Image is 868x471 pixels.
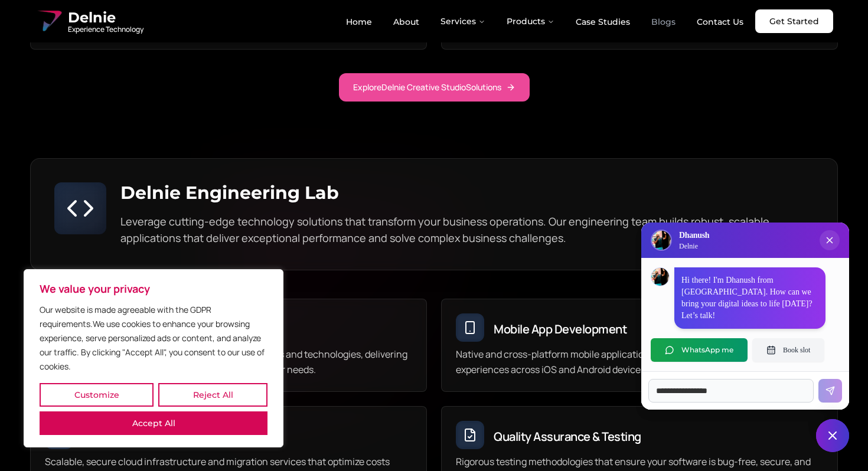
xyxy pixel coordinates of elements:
[816,419,849,452] button: Close chat
[158,383,267,407] button: Reject All
[384,12,429,32] a: About
[337,9,753,33] nav: Main
[687,12,753,32] a: Contact Us
[566,12,639,32] a: Case Studies
[120,213,814,246] p: Leverage cutting-edge technology solutions that transform your business operations. Our engineeri...
[456,346,823,377] p: Native and cross-platform mobile applications that provide seamless user experiences across iOS a...
[40,411,267,435] button: Accept All
[679,230,709,241] h3: Dhanush
[494,321,626,338] h3: Mobile App Development
[40,303,267,374] p: Our website is made agreeable with the GDPR requirements.We use cookies to enhance your browsing ...
[35,7,143,35] a: Delnie Logo Full
[40,282,267,296] p: We value your privacy
[652,231,671,250] img: Delnie Logo
[752,338,824,362] button: Book slot
[120,182,814,204] h3: Delnie Engineering Lab
[339,73,530,102] a: Explore Delnie Creative Studio Solutions
[337,12,381,32] a: Home
[681,274,818,322] p: Hi there! I'm Dhanush from [GEOGRAPHIC_DATA]. How can we bring your digital ideas to life [DATE]?...
[497,9,564,33] button: Products
[35,7,63,35] img: Delnie Logo
[651,268,669,286] img: Dhanush
[40,383,154,407] button: Customize
[494,429,641,445] h3: Quality Assurance & Testing
[68,25,143,34] span: Experience Technology
[679,241,709,251] p: Delnie
[642,12,685,32] a: Blogs
[68,8,143,27] span: Delnie
[651,338,748,362] button: WhatsApp me
[755,9,833,33] a: Get Started
[431,9,495,33] button: Services
[820,230,840,250] button: Close chat popup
